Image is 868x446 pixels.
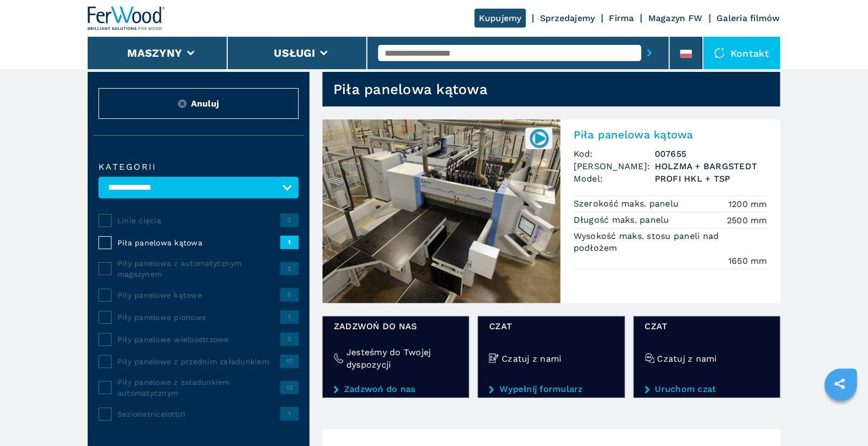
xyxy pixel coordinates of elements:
[280,332,299,345] span: 2
[574,172,655,185] span: Model:
[117,377,280,398] span: Piły panelowe z załadunkiem automatycznym
[323,119,561,303] img: Piła panelowa kątowa HOLZMA + BARGSTEDT PROFI HKL + TSP
[574,230,767,255] p: Wysokość maks. stosu paneli nad podłożem
[489,320,613,332] span: Czat
[655,172,767,185] h3: PROFI HKL + TSP
[655,148,767,160] h3: 007655
[489,354,499,363] img: Czatuj z nami
[475,9,526,28] a: Kupujemy
[826,370,853,397] a: sharethis
[117,356,280,367] span: Piły panelowe z przednim załadunkiem
[280,310,299,323] span: 1
[117,290,280,301] span: Piły panelowe kątowe
[334,320,458,332] span: Zadzwoń do nas
[127,46,182,59] button: Maszyny
[727,214,767,227] em: 2500 mm
[645,320,769,332] span: Czat
[117,409,280,420] span: Sezionatricelotto1
[280,407,299,420] span: 1
[703,37,780,69] div: Kontakt
[645,354,655,363] img: Czatuj z nami
[346,346,458,371] h4: Jesteśmy do Twojej dyspozycji
[648,13,703,23] a: Magazyn FW
[280,355,299,368] span: 17
[574,214,672,226] p: Długość maks. panelu
[280,381,299,394] span: 12
[98,163,299,171] label: kategorii
[117,312,280,323] span: Piły panelowe pionowe
[728,198,767,210] em: 1200 mm
[334,354,344,363] img: Jesteśmy do Twojej dyspozycji
[609,13,634,23] a: Firma
[117,215,280,226] span: Linie cięcia
[641,41,658,65] button: submit-button
[274,46,315,59] button: Usługi
[714,48,725,58] img: Kontakt
[574,198,682,210] p: Szerokość maks. panelu
[323,119,780,303] a: Piła panelowa kątowa HOLZMA + BARGSTEDT PROFI HKL + TSP007655Piła panelowa kątowaKod:007655[PERSO...
[657,352,717,365] h4: Czatuj z nami
[88,6,166,30] img: Ferwood
[117,258,280,279] span: Piły panelowa z automatycznym magazynem
[574,148,655,160] span: Kod:
[333,81,488,98] h1: Piła panelowa kątowa
[117,237,280,248] span: Piła panelowa kątowa
[655,160,767,172] h3: HOLZMA + BARGSTEDT
[502,352,561,365] h4: Czatuj z nami
[574,160,655,172] span: [PERSON_NAME]:
[191,97,220,110] span: Anuluj
[334,384,458,394] a: Zadzwoń do nas
[645,384,769,394] a: Uruchom czat
[728,255,767,267] em: 1650 mm
[280,236,299,249] span: 1
[178,99,187,108] img: Reset
[717,13,781,23] a: Galeria filmów
[489,384,613,394] a: Wypełnij formularz
[540,13,595,23] a: Sprzedajemy
[280,214,299,227] span: 2
[574,128,767,141] h2: Piła panelowa kątowa
[280,262,299,275] span: 2
[117,334,280,345] span: Piły panelowe wieloostrzowe
[98,88,299,119] button: ResetAnuluj
[529,128,550,149] img: 007655
[822,397,860,438] iframe: Chat
[280,288,299,301] span: 5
